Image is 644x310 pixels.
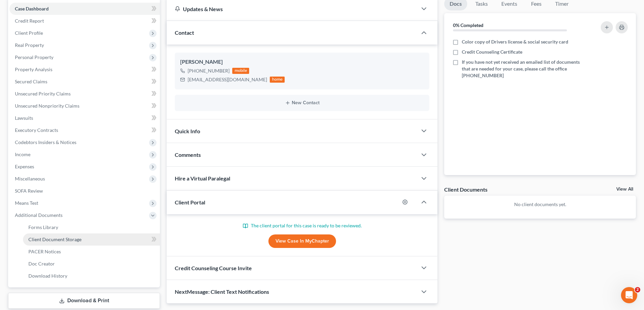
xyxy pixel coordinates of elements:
[175,288,269,295] span: NextMessage: Client Text Notifications
[15,151,30,157] span: Income
[15,188,43,194] span: SOFA Review
[616,187,633,192] a: View All
[15,115,33,121] span: Lawsuits
[15,54,53,60] span: Personal Property
[188,76,267,83] div: [EMAIL_ADDRESS][DOMAIN_NAME]
[9,15,160,27] a: Credit Report
[28,261,55,266] span: Doc Creator
[180,58,424,66] div: [PERSON_NAME]
[175,199,205,205] span: Client Portal
[15,18,44,24] span: Credit Report
[232,68,249,74] div: mobile
[175,175,230,181] span: Hire a Virtual Paralegal
[9,100,160,112] a: Unsecured Nonpriority Claims
[23,258,160,270] a: Doc Creator
[15,42,44,48] span: Real Property
[9,112,160,124] a: Lawsuits
[268,234,336,248] a: View Case in MyChapter
[8,293,160,309] a: Download & Print
[15,139,76,145] span: Codebtors Insiders & Notices
[175,151,201,158] span: Comments
[28,224,58,230] span: Forms Library
[15,66,52,72] span: Property Analysis
[462,38,568,45] span: Color copy of Drivers license & social security card
[175,5,409,12] div: Updates & News
[188,67,230,74] div: [PHONE_NUMBER]
[28,249,61,254] span: PACER Notices
[23,221,160,233] a: Forms Library
[270,77,285,83] div: home
[15,6,49,11] span: Case Dashboard
[9,63,160,76] a: Property Analysis
[175,222,429,229] p: The client portal for this case is ready to be reviewed.
[180,100,424,106] button: New Contact
[15,30,43,36] span: Client Profile
[15,127,58,133] span: Executory Contracts
[15,79,47,84] span: Secured Claims
[175,128,200,134] span: Quick Info
[175,265,252,271] span: Credit Counseling Course Invite
[453,22,483,28] strong: 0% Completed
[9,124,160,136] a: Executory Contracts
[15,91,71,96] span: Unsecured Priority Claims
[15,164,34,169] span: Expenses
[9,88,160,100] a: Unsecured Priority Claims
[175,29,194,36] span: Contact
[462,59,582,79] span: If you have not yet received an emailed list of documents that are needed for your case, please c...
[15,212,63,218] span: Additional Documents
[23,246,160,258] a: PACER Notices
[9,76,160,88] a: Secured Claims
[635,287,640,292] span: 2
[15,176,45,181] span: Miscellaneous
[28,273,67,279] span: Download History
[28,236,81,242] span: Client Document Storage
[450,201,630,208] p: No client documents yet.
[23,270,160,282] a: Download History
[444,186,487,193] div: Client Documents
[15,200,38,206] span: Means Test
[9,3,160,15] a: Case Dashboard
[23,233,160,246] a: Client Document Storage
[15,103,79,109] span: Unsecured Nonpriority Claims
[9,185,160,197] a: SOFA Review
[621,287,637,303] iframe: Intercom live chat
[462,49,522,55] span: Credit Counseling Certificate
